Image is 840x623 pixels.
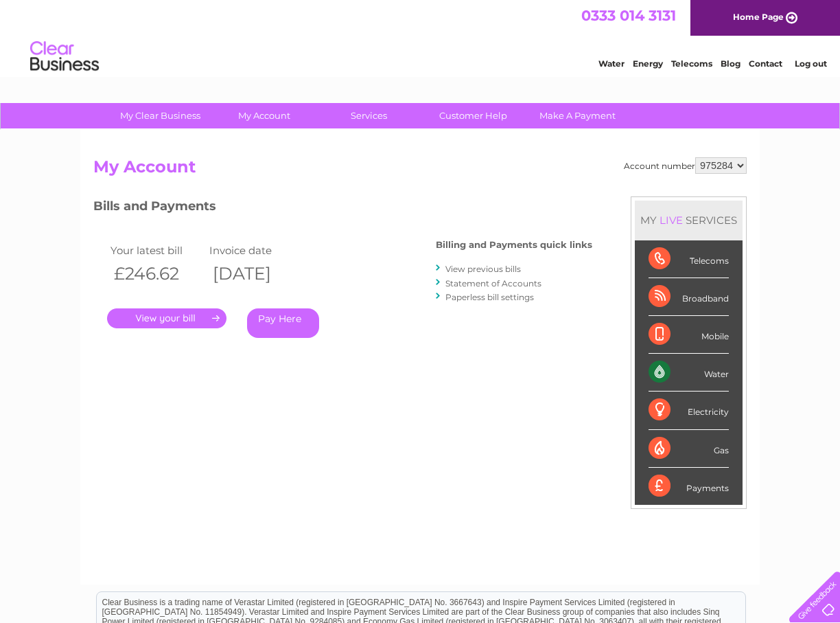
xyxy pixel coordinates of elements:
[795,58,827,69] a: Log out
[445,264,521,274] a: View previous bills
[436,240,592,250] h4: Billing and Payments quick links
[649,354,729,392] div: Water
[649,430,729,468] div: Gas
[657,214,686,227] div: LIVE
[624,157,747,174] div: Account number
[107,260,206,288] th: £246.62
[206,241,305,260] td: Invoice date
[635,201,743,240] div: MY SERVICES
[107,241,206,260] td: Your latest bill
[721,58,740,69] a: Blog
[445,292,534,302] a: Paperless bill settings
[649,278,729,316] div: Broadband
[104,103,217,128] a: My Clear Business
[208,103,321,128] a: My Account
[445,278,541,288] a: Statement of Accounts
[247,308,319,338] a: Pay Here
[107,308,226,328] a: .
[671,58,712,69] a: Telecoms
[30,36,100,78] img: logo.png
[649,316,729,354] div: Mobile
[93,196,592,220] h3: Bills and Payments
[649,392,729,429] div: Electricity
[581,7,676,24] a: 0333 014 3131
[312,103,425,128] a: Services
[417,103,530,128] a: Customer Help
[206,260,305,288] th: [DATE]
[97,8,745,67] div: Clear Business is a trading name of Verastar Limited (registered in [GEOGRAPHIC_DATA] No. 3667643...
[633,58,663,69] a: Energy
[93,157,747,183] h2: My Account
[649,468,729,505] div: Payments
[749,58,782,69] a: Contact
[649,240,729,278] div: Telecoms
[521,103,634,128] a: Make A Payment
[598,58,625,69] a: Water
